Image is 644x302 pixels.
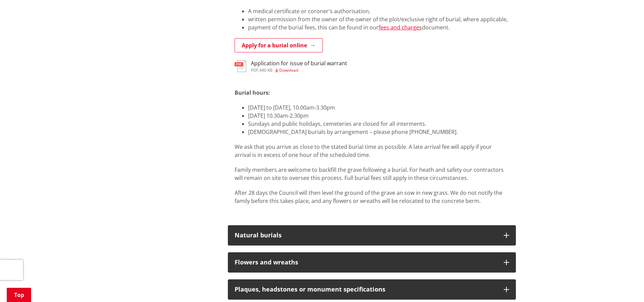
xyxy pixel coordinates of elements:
button: Plaques, headstones or monument specifications [228,279,516,300]
h3: Application for issue of burial warrant [251,60,347,67]
a: fees and charges [379,24,422,31]
li: [DEMOGRAPHIC_DATA] burials by arrangement – please phone [PHONE_NUMBER]. [248,128,509,136]
strong: Burial hours: [235,89,270,96]
iframe: Messenger Launcher [613,274,637,298]
li: payment of the burial fees, this can be found in our document. [248,23,509,31]
p: We ask that you arrive as close to the stated burial time as possible. A late arrival fee will ap... [235,143,509,159]
div: Flowers and wreaths [235,259,497,266]
a: Application for issue of burial warrant pdf,440 KB Download [235,60,347,72]
p: Family members are welcome to backfill the grave following a burial. For heath and safety our con... [235,166,509,182]
p: After 28 days the Council will then level the ground of the grave an sow in new grass. We do not ... [235,189,509,205]
li: Sundays and public holidays, cemeteries are closed for all interments. [248,120,509,128]
div: , [251,68,347,72]
button: Flowers and wreaths [228,252,516,273]
img: document-pdf.svg [235,60,246,72]
a: Top [7,288,31,302]
div: Natural burials [235,232,497,239]
span: [DATE] to [DATE], 10.00am-3.30pm [248,104,335,111]
li: A medical certificate or coroner's authorisation, [248,7,509,15]
span: pdf [251,67,258,73]
div: Plaques, headstones or monument specifications [235,286,497,293]
span: 440 KB [259,67,272,73]
span: Download [279,67,298,73]
button: Natural burials [228,225,516,246]
a: Apply for a burial online [235,38,323,52]
span: [DATE] 10.30am-2.30pm [248,112,309,119]
li: written permission from the owner of the owner of the plot/exclusive right of burial, where appli... [248,15,509,23]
